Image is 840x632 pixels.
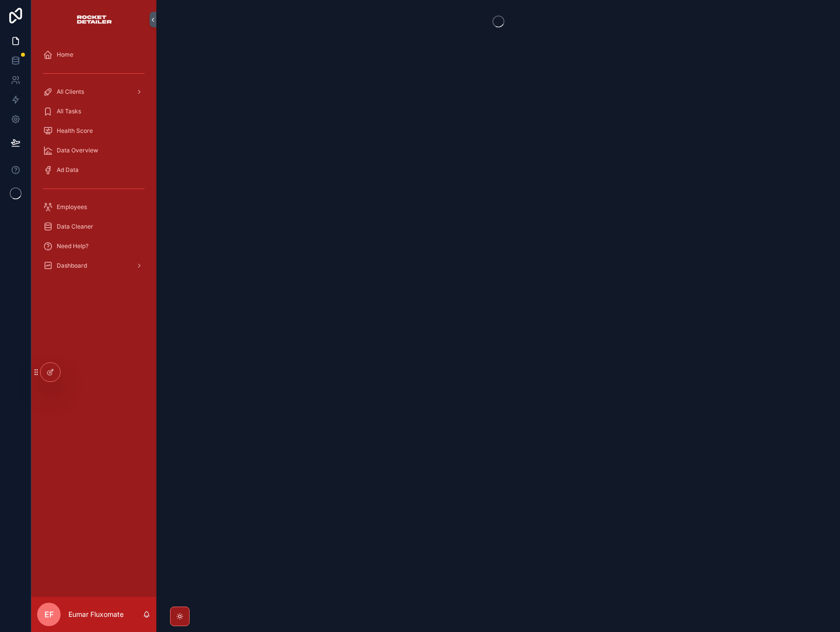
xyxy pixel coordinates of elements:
span: Health Score [57,127,93,135]
span: Data Overview [57,147,98,154]
a: Need Help? [37,237,151,255]
span: Data Cleaner [57,223,93,231]
span: All Tasks [57,107,81,115]
a: Health Score [37,122,151,140]
a: Employees [37,198,151,216]
span: Need Help? [57,242,88,250]
a: Ad Data [37,161,151,179]
a: Dashboard [37,257,151,274]
span: Home [57,51,73,59]
a: Data Cleaner [37,218,151,235]
span: EF [44,609,54,620]
a: Data Overview [37,142,151,159]
span: All Clients [57,88,84,96]
p: Eumar Fluxomate [68,610,124,619]
span: Employees [57,203,87,211]
div: scrollable content [31,39,156,287]
a: All Tasks [37,103,151,120]
a: Home [37,46,151,63]
a: All Clients [37,83,151,101]
span: Dashboard [57,262,87,270]
img: App logo [76,12,112,27]
span: Ad Data [57,166,79,174]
